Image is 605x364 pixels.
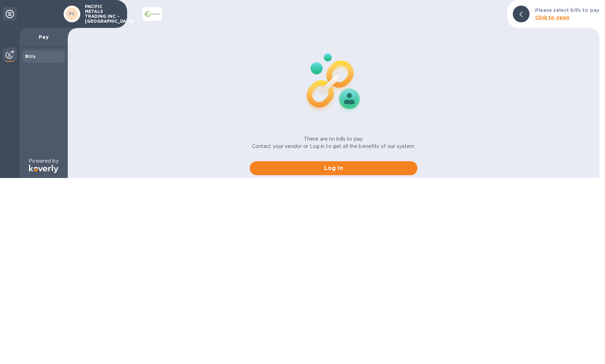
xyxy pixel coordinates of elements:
[25,34,62,40] p: Pay
[29,157,58,165] p: Powered by
[250,161,417,175] button: Log in
[25,54,36,59] b: Bills
[69,11,75,16] b: PC
[252,135,416,150] p: There are no bills to pay. Contact your vendor or Log in to get all the benefits of our system.
[29,165,58,173] img: Logo
[535,7,599,13] b: Please select bills to pay
[535,15,570,20] b: Click to open
[85,4,120,24] p: PACIFIC METALS TRADING INC - [GEOGRAPHIC_DATA]
[255,164,412,172] span: Log in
